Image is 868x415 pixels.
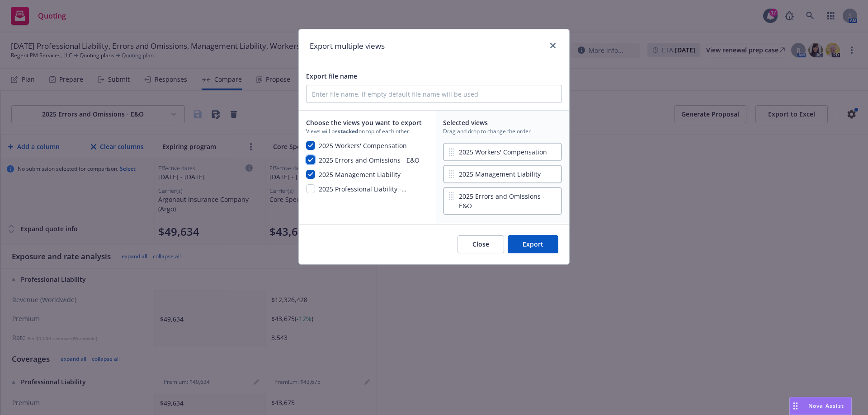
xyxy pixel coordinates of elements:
span: 2025 Workers' Compensation [319,141,407,152]
span: Views will be on top of each other. [306,127,425,135]
div: Drag to move [790,397,801,415]
div: 2025 Workers' Compensation [443,141,562,163]
button: 2025 Errors and Omissions - E&O [306,155,420,166]
span: Selected views [443,118,562,127]
a: close [547,40,558,51]
span: 2025 Errors and Omissions - E&O [459,191,557,210]
button: Export [508,235,558,253]
h1: Export multiple views [310,40,385,52]
span: 2025 Professional Liability - Employed Lawyers [319,184,425,195]
strong: stacked [338,127,359,135]
button: 2025 Professional Liability - Employed Lawyers [306,184,425,195]
div: 2025 Errors and Omissions - E&O [443,185,562,217]
span: Export file name [306,72,357,80]
button: 2025 Workers' Compensation [306,141,407,152]
span: 2025 Workers' Compensation [459,147,547,157]
button: Nova Assist [789,397,852,415]
input: Enter file name, if empty default file name will be used [307,85,561,103]
span: 2025 Errors and Omissions - E&O [319,155,420,166]
span: Drag and drop to change the order [443,127,562,135]
div: 2025 Management Liability [443,163,562,185]
button: Close [458,235,504,253]
button: 2025 Management Liability [306,170,401,181]
span: Nova Assist [808,402,844,410]
span: Choose the views you want to export [306,118,425,127]
span: 2025 Management Liability [459,169,541,179]
span: 2025 Management Liability [319,170,401,181]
